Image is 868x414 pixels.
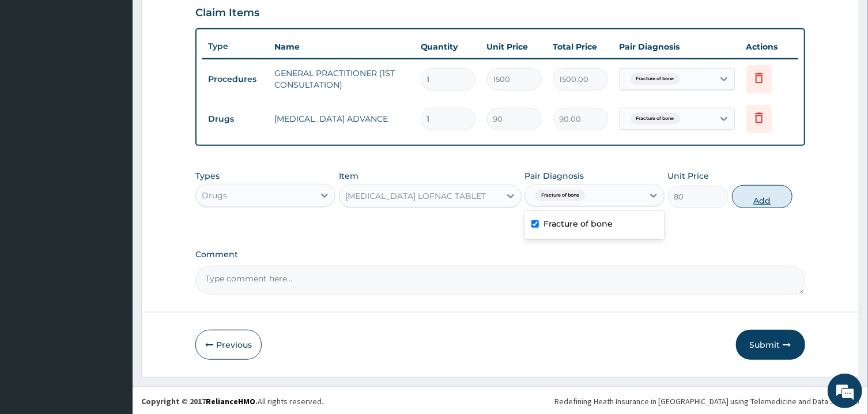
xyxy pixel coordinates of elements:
td: [MEDICAL_DATA] ADVANCE [269,107,414,130]
button: Submit [736,330,805,360]
th: Quantity [415,35,481,58]
h3: Claim Items [195,7,259,20]
strong: Copyright © 2017 . [141,396,258,407]
span: Fracture of bone [631,113,680,125]
label: Pair Diagnosis [524,170,584,182]
label: Item [339,170,358,182]
label: Fracture of bone [544,218,613,229]
div: [MEDICAL_DATA] LOFNAC TABLET [345,190,486,202]
span: Fracture of bone [535,190,585,201]
th: Name [269,35,414,58]
img: d_794563401_company_1708531726252_794563401 [21,58,47,86]
div: Redefining Heath Insurance in [GEOGRAPHIC_DATA] using Telemedicine and Data Science! [554,396,859,407]
td: GENERAL PRACTITIONER (1ST CONSULTATION) [269,62,414,96]
label: Unit Price [668,170,710,182]
label: Types [195,171,220,181]
button: Add [732,185,793,208]
div: Drugs [202,190,227,201]
div: Chat with us now [60,65,194,80]
th: Type [202,36,269,57]
th: Pair Diagnosis [614,35,741,58]
th: Actions [741,35,798,58]
button: Previous [195,330,262,360]
textarea: Type your message and hit 'Enter' [6,284,220,325]
a: RelianceHMO [206,396,255,407]
span: Fracture of bone [631,73,680,85]
th: Total Price [548,35,614,58]
th: Unit Price [481,35,548,58]
td: Drugs [202,108,269,130]
div: Minimize live chat window [189,6,217,33]
label: Comment [195,250,805,259]
td: Procedures [202,69,269,90]
span: We're online! [67,130,159,246]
